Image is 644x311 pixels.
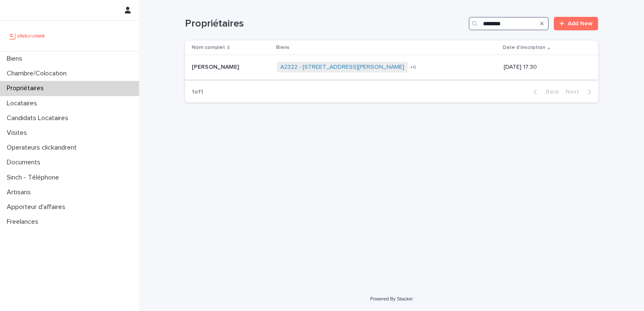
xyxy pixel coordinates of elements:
img: UCB0brd3T0yccxBKYDjQ [7,27,48,44]
p: Locataires [3,99,44,107]
span: Next [566,89,584,95]
p: Biens [3,55,29,63]
span: Add New [568,21,593,27]
span: Back [541,89,559,95]
p: [PERSON_NAME] [192,62,241,71]
p: Propriétaires [3,84,51,92]
a: Powered By Stacker [370,296,413,301]
h1: Propriétaires [185,18,465,30]
p: Operateurs clickandrent [3,144,83,152]
a: Add New [554,17,598,30]
p: Date d'inscription [503,43,545,52]
p: Apporteur d'affaires [3,203,72,211]
p: 1 of 1 [185,82,210,102]
p: Freelances [3,218,45,226]
p: [DATE] 17:30 [504,64,585,71]
p: Artisans [3,188,38,196]
button: Back [527,88,562,96]
span: + 6 [410,65,416,70]
a: A2322 - [STREET_ADDRESS][PERSON_NAME] [280,64,404,71]
p: Visites [3,129,34,137]
p: Documents [3,158,47,166]
button: Next [562,88,598,96]
p: Chambre/Colocation [3,70,73,78]
p: Sinch - Téléphone [3,174,66,182]
p: Nom complet [192,43,225,52]
tr: [PERSON_NAME][PERSON_NAME] A2322 - [STREET_ADDRESS][PERSON_NAME] +6[DATE] 17:30 [185,55,598,80]
p: Candidats Locataires [3,114,75,122]
input: Search [469,17,549,30]
p: Biens [276,43,290,52]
